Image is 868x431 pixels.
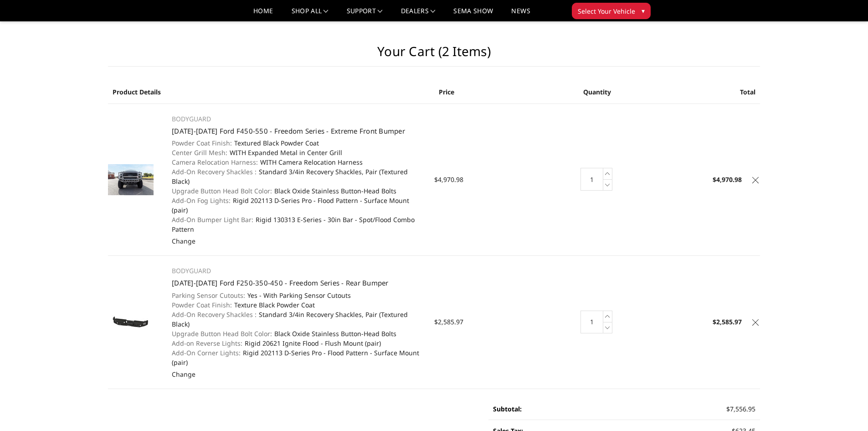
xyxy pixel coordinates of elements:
[713,175,742,184] strong: $4,970.98
[578,6,635,16] span: Select Your Vehicle
[172,265,424,276] p: BODYGUARD
[434,317,463,326] span: $2,585.97
[543,80,652,104] th: Quantity
[172,126,405,135] a: [DATE]-[DATE] Ford F450-550 - Freedom Series - Extreme Front Bumper
[108,44,760,67] h1: Your Cart (2 items)
[172,329,424,338] dd: Black Oxide Stainless Button-Head Bolts
[172,370,195,379] a: Change
[434,175,463,184] span: $4,970.98
[172,157,424,167] dd: WITH Camera Relocation Harness
[292,8,329,21] a: shop all
[172,338,242,348] dt: Add-on Reverse Lights:
[172,348,424,367] dd: Rigid 202113 D-Series Pro - Flood Pattern - Surface Mount (pair)
[172,196,424,215] dd: Rigid 202113 D-Series Pro - Flood Pattern - Surface Mount (pair)
[172,167,424,186] dd: Standard 3/4in Recovery Shackles, Pair (Textured Black)
[172,237,195,245] a: Change
[713,317,742,326] strong: $2,585.97
[172,310,424,329] dd: Standard 3/4in Recovery Shackles, Pair (Textured Black)
[726,405,755,413] span: $7,556.95
[172,300,424,310] dd: Texture Black Powder Coat
[172,186,272,196] dt: Upgrade Button Head Bolt Color:
[172,114,424,125] p: BODYGUARD
[822,387,868,431] iframe: Chat Widget
[347,8,383,21] a: Support
[172,278,389,287] a: [DATE]-[DATE] Ford F250-350-450 - Freedom Series - Rear Bumper
[172,329,272,338] dt: Upgrade Button Head Bolt Color:
[172,338,424,348] dd: Rigid 20621 Ignite Flood - Flush Mount (pair)
[108,164,154,195] img: 2017-2022 Ford F450-550 - Freedom Series - Extreme Front Bumper
[652,80,760,104] th: Total
[172,196,231,205] dt: Add-On Fog Lights:
[253,8,273,21] a: Home
[172,138,232,148] dt: Powder Coat Finish:
[511,8,530,21] a: News
[172,300,232,310] dt: Powder Coat Finish:
[434,80,543,104] th: Price
[172,348,241,358] dt: Add-On Corner Lights:
[172,215,253,224] dt: Add-On Bumper Light Bar:
[172,167,257,177] dt: Add-On Recovery Shackles :
[493,405,522,413] strong: Subtotal:
[108,311,154,333] img: 2017-2022 Ford F250-350-450 - Freedom Series - Rear Bumper
[172,186,424,196] dd: Black Oxide Stainless Button-Head Bolts
[172,157,258,167] dt: Camera Relocation Harness:
[172,138,424,148] dd: Textured Black Powder Coat
[172,291,245,300] dt: Parking Sensor Cutouts:
[172,291,424,300] dd: Yes - With Parking Sensor Cutouts
[642,6,645,16] span: ▾
[172,148,227,157] dt: Center Grill Mesh:
[172,310,257,319] dt: Add-On Recovery Shackles :
[172,215,424,234] dd: Rigid 130313 E-Series - 30in Bar - Spot/Flood Combo Pattern
[453,8,493,21] a: SEMA Show
[172,148,424,157] dd: WITH Expanded Metal in Center Grill
[572,3,651,19] button: Select Your Vehicle
[401,8,436,21] a: Dealers
[108,80,434,104] th: Product Details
